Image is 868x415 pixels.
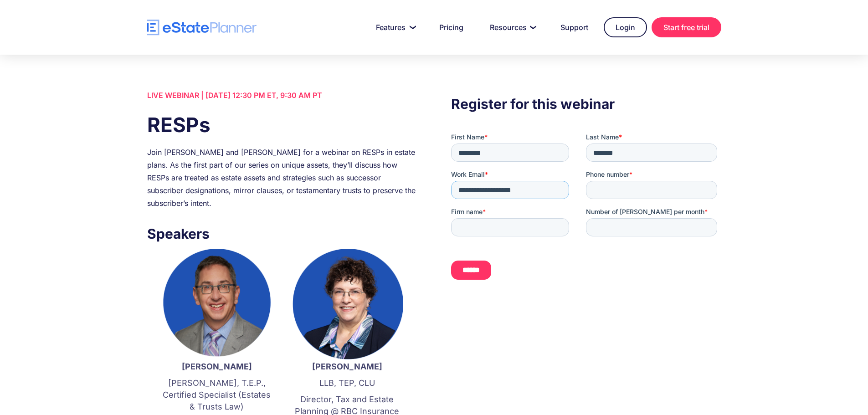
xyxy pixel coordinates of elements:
[291,377,403,389] p: LLB, TEP, CLU
[147,20,257,36] a: home
[147,89,417,102] div: LIVE WEBINAR | [DATE] 12:30 PM ET, 9:30 AM PT
[182,362,252,371] strong: [PERSON_NAME]
[147,146,417,210] div: Join [PERSON_NAME] and [PERSON_NAME] for a webinar on RESPs in estate plans. As the first part of...
[451,133,721,296] iframe: Form 0
[147,223,417,244] h3: Speakers
[312,362,382,371] strong: [PERSON_NAME]
[365,18,424,36] a: Features
[451,93,721,114] h3: Register for this webinar
[604,17,647,37] a: Login
[652,17,721,37] a: Start free trial
[161,377,273,413] p: [PERSON_NAME], T.E.P., Certified Specialist (Estates & Trusts Law)
[428,18,474,36] a: Pricing
[147,111,417,139] h1: RESPs
[550,18,599,36] a: Support
[479,18,545,36] a: Resources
